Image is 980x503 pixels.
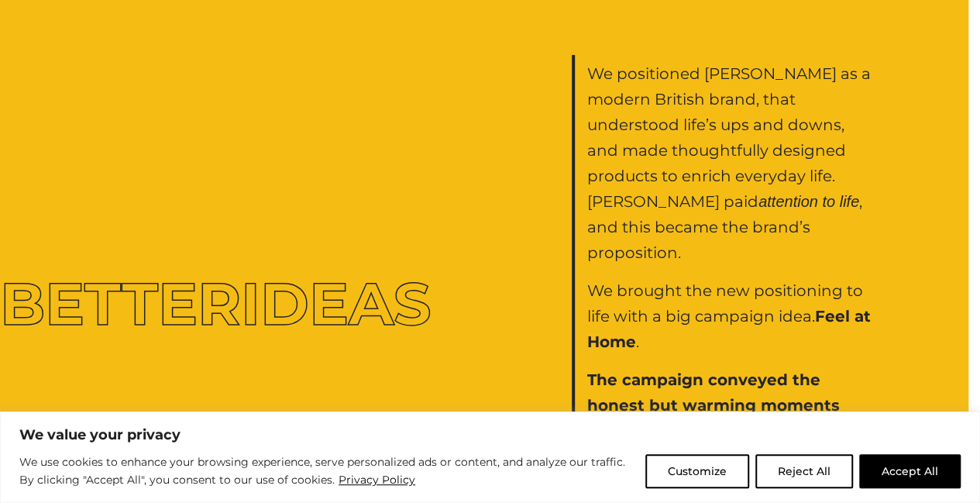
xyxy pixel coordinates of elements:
[758,193,859,210] i: attention to life
[755,454,853,488] button: Reject All
[587,278,875,355] p: We brought the new positioning to life with a big campaign idea. .
[859,454,961,488] button: Accept All
[587,61,875,266] p: We positioned [PERSON_NAME] as a modern British brand, that understood life’s ups and downs, and ...
[19,425,961,444] p: We value your privacy
[19,453,634,490] p: We use cookies to enhance your browsing experience, serve personalized ads or content, and analyz...
[645,454,749,488] button: Customize
[241,267,432,339] span: Ideas
[338,470,416,489] a: Privacy Policy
